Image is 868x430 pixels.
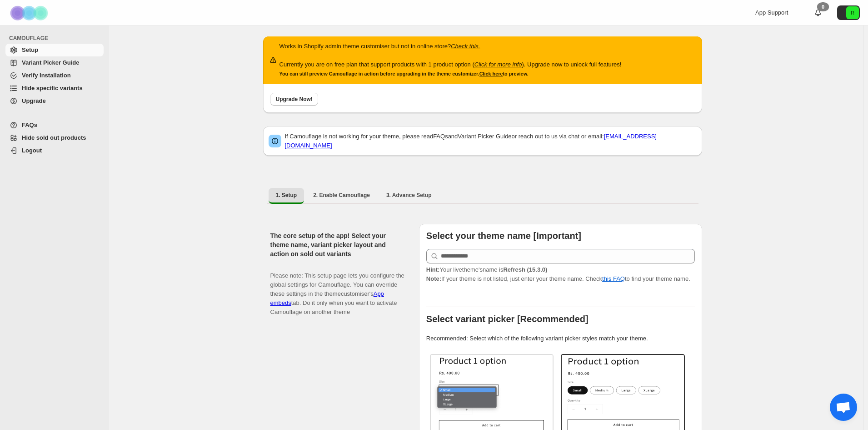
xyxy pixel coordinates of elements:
a: Logout [5,144,104,157]
a: Click here [479,71,503,76]
p: Currently you are on free plan that support products with 1 product option ( ). Upgrade now to un... [279,60,622,69]
a: this FAQ [602,275,625,282]
a: Variant Picker Guide [458,133,511,140]
span: 1. Setup [276,192,297,199]
a: 0 [813,8,823,17]
a: Setup [5,44,104,56]
button: Avatar with initials R [837,5,860,20]
a: FAQs [5,119,104,132]
a: Upgrade [5,95,104,107]
div: 0 [817,2,829,11]
a: Check this. [451,43,480,50]
span: Variant Picker Guide [22,59,79,66]
span: Avatar with initials R [846,6,859,19]
b: Select your theme name [Important] [426,231,581,241]
a: Hide specific variants [5,82,104,95]
p: If Camouflage is not working for your theme, please read and or reach out to us via chat or email: [285,132,697,150]
span: Setup [22,46,38,53]
a: Verify Installation [5,69,104,82]
span: Upgrade [22,97,46,104]
h2: The core setup of the app! Select your theme name, variant picker layout and action on sold out v... [270,231,404,258]
a: Hide sold out products [5,132,104,144]
a: Variant Picker Guide [5,56,104,69]
span: Verify Installation [22,72,71,79]
strong: Refresh (15.3.0) [503,266,547,273]
span: FAQs [22,121,37,128]
span: Hide specific variants [22,85,83,91]
span: CAMOUFLAGE [9,35,105,42]
b: Select variant picker [Recommended] [426,314,589,324]
a: Click for more info [474,61,522,68]
strong: Hint: [426,266,440,273]
span: 2. Enable Camouflage [313,192,370,199]
span: Logout [22,147,42,154]
p: If your theme is not listed, just enter your theme name. Check to find your theme name. [426,265,695,283]
span: Upgrade Now! [276,96,313,103]
span: Your live theme's name is [426,266,548,273]
p: Works in Shopify admin theme customiser but not in online store? [279,42,622,51]
strong: Note: [426,275,441,282]
div: Bate-papo aberto [830,394,857,421]
span: Hide sold out products [22,134,86,141]
p: Recommended: Select which of the following variant picker styles match your theme. [426,334,695,343]
a: FAQs [433,133,448,140]
p: Please note: This setup page lets you configure the global settings for Camouflage. You can overr... [270,262,404,317]
span: 3. Advance Setup [386,192,432,199]
small: You can still preview Camouflage in action before upgrading in the theme customizer. to preview. [279,71,529,76]
text: R [851,10,854,15]
span: App Support [755,9,788,16]
button: Upgrade Now! [270,93,318,106]
img: Camouflage [7,0,53,25]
